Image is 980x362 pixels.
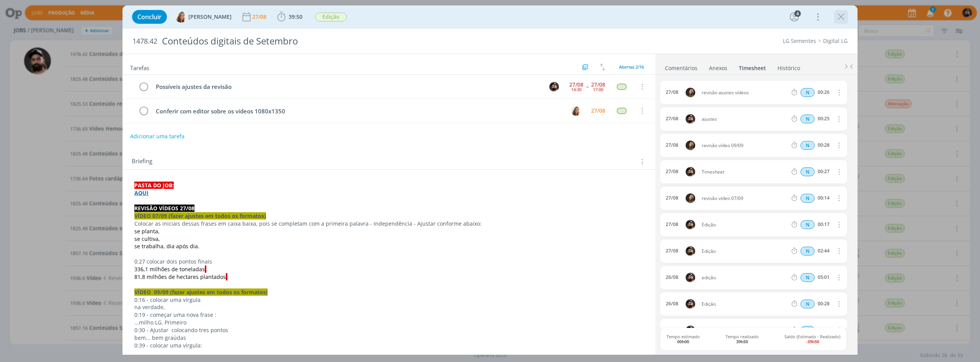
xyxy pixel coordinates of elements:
p: ...milho LG. Primeiro [134,319,644,326]
a: Timesheet [738,61,766,72]
img: B [549,82,559,92]
span: se planta, [134,228,160,235]
span: N [800,115,815,123]
span: Abertas 2/16 [619,64,644,70]
span: N [800,167,815,176]
button: Adicionar uma tarefa [130,129,185,143]
span: Tempo realizado [725,334,759,344]
div: 27/08 [666,90,678,95]
span: N [800,194,815,203]
p: 0:30 - AJustar colocando tres pontos [134,326,644,334]
span: 1478.42 [132,37,157,46]
span: ajustes [699,117,790,121]
a: AQUI [134,189,149,197]
div: 00:26 [818,90,830,95]
div: 26/08 [666,275,678,280]
span: Edição [315,13,347,21]
button: Edição [315,12,347,22]
div: 17:00 [593,87,603,92]
span: N [800,220,815,229]
div: 27/08 [666,143,678,148]
span: Briefing [132,157,152,167]
img: B [686,273,695,282]
span: se trabalha, dia após dia. [134,242,199,250]
strong: PASTA DO JOB: [134,182,174,189]
p: 0:39 - colocar uma vírgula: [134,342,644,349]
strong: VÍDEO 09/09 (fazer ajustes em todos os formatos) [134,288,268,296]
div: 00:27 [818,169,830,174]
span: Tempo estimado [666,334,700,344]
div: 27/08 [666,222,678,227]
div: Possíveis ajustes da revisão [152,82,542,92]
span: Timesheet [699,170,790,174]
div: 4 [794,10,801,17]
div: 00:28 [818,143,830,148]
img: B [686,299,695,309]
div: 02:44 [818,248,830,254]
p: 0:19 - começar uma nova frase : [134,311,644,319]
div: Horas normais [800,220,815,229]
span: N [800,326,815,335]
span: se cultiva, [134,235,160,242]
div: 27/08 [666,116,678,121]
span: edição [699,275,790,280]
div: Horas normais [800,194,815,203]
span: Edição [699,302,790,306]
div: Horas normais [800,247,815,256]
p: 0:16 - colocar uma vírgula [134,296,644,304]
a: Histórico [777,61,800,72]
strong: VÍDEO 07/09 (fazer ajustes em todos os formatos) [134,212,266,219]
img: arrow-down-up.svg [600,64,605,70]
button: V [570,105,581,116]
span: Edição [699,223,790,227]
span: . [226,273,227,280]
span: 39:50 [289,13,302,20]
strong: REVISÃO VÍDEOS 27/08 [134,205,194,212]
button: Concluir [132,10,167,24]
span: N [800,88,815,97]
img: B [686,326,695,335]
div: 27/08 [666,248,678,254]
span: N [800,247,815,256]
div: 27/08 [569,82,583,87]
a: LG Sementes [783,37,816,44]
div: 26/08 [666,301,678,306]
span: revisão ajustes vídeos [699,90,790,95]
span: -- [586,84,588,89]
img: V [175,11,187,23]
img: B [686,167,695,177]
div: Horas normais [800,300,815,308]
span: N [800,300,815,308]
div: 27/08 [666,195,678,201]
div: 27/08 [591,108,605,113]
div: Horas normais [800,273,815,282]
span: 336,1 milhões de toneladas [134,265,205,273]
button: 4 [788,11,800,23]
img: J [686,88,695,97]
span: revisão vídeo 07/09 [699,196,790,201]
span: 81,8 milhões de hectares plantados [134,273,226,280]
img: J [686,193,695,203]
span: . [205,265,206,273]
div: 00:25 [818,116,830,121]
span: Tarefas [130,62,149,72]
a: Digital LG [823,37,848,44]
div: 00:17 [818,222,830,227]
div: Horas normais [800,326,815,335]
div: Conferir com editor sobre os vídeos 1080x1350 [152,106,564,116]
img: B [686,114,695,124]
div: 27/08 [252,14,268,20]
span: Concluir [137,14,162,20]
b: 00h00 [677,339,689,344]
div: 00:28 [818,301,830,306]
div: 27/08 [591,82,605,87]
img: B [686,246,695,256]
div: 27/08 [666,169,678,174]
span: N [800,141,815,150]
p: Colocar as iniciais dessas frases em caixa baixa, pois se completam com a primeira palavra - Inde... [134,220,644,228]
div: 14:30 [571,87,581,92]
span: [PERSON_NAME] [188,14,232,20]
div: 05:01 [818,275,830,280]
img: B [686,220,695,229]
